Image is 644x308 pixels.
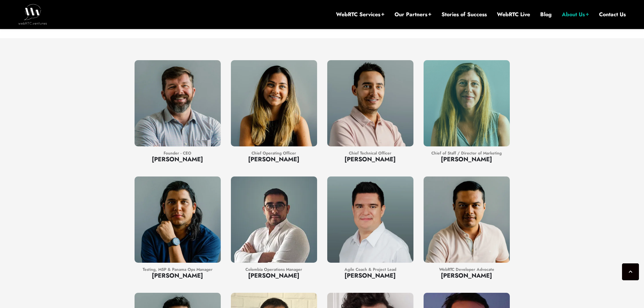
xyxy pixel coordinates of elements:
[327,146,413,158] div: Chief Technical Officer
[231,263,317,275] div: Colombia Operations Manager
[18,4,47,24] img: WebRTC.ventures
[231,176,317,263] img: Andres-Castillo
[327,263,413,275] div: Agile Coach & Project Lead
[395,11,431,18] a: Our Partners
[231,146,317,158] div: Chief Operating Officer
[231,271,317,280] h3: [PERSON_NAME]
[424,271,510,280] h3: [PERSON_NAME]
[135,263,221,275] div: Testing, MSP & Panama Ops Manager
[540,11,552,18] a: Blog
[424,146,510,158] div: Chief of Staff / Director of Marketing
[424,155,510,164] h3: [PERSON_NAME]
[336,11,384,18] a: WebRTC Services
[442,11,487,18] a: Stories of Success
[599,11,626,18] a: Contact Us
[135,146,221,158] div: Founder - CEO
[135,155,221,164] h3: [PERSON_NAME]
[424,263,510,275] div: WebRTC Developer Advocate
[327,271,413,280] h3: [PERSON_NAME]
[135,271,221,280] h3: [PERSON_NAME]
[231,155,317,164] h3: [PERSON_NAME]
[327,155,413,164] h3: [PERSON_NAME]
[497,11,530,18] a: WebRTC Live
[562,11,589,18] a: About Us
